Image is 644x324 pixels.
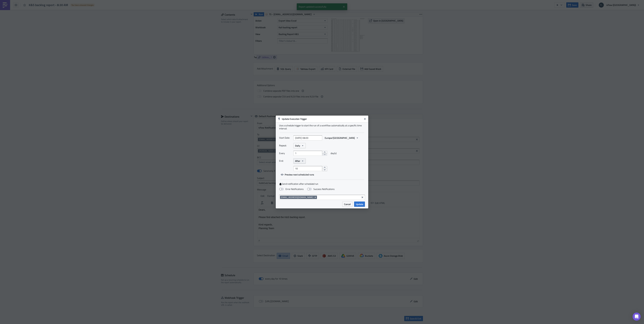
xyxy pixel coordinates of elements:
[1,16,161,19] p: Kind regards,
[279,143,292,148] label: Repeat:
[344,202,351,206] span: Cancel
[322,169,327,171] button: decrement
[322,166,327,169] button: increment
[295,144,300,147] span: Daily
[279,124,365,130] div: Use a schedule trigger to start the run of a workflow automatically at a specific time interval.
[279,158,292,163] label: End:
[322,151,327,153] button: increment
[1,1,161,4] p: Dears,
[295,159,300,163] span: After
[285,173,314,176] span: Preview next scheduled runs
[279,135,292,140] label: Start Date:
[322,153,327,156] button: decrement
[293,158,306,164] button: After
[356,202,363,206] span: Update
[279,182,365,186] label: Send notification after scheduled run
[633,313,641,321] div: Open Intercom Messenger
[293,143,306,148] button: Daily
[354,202,365,207] button: Update
[314,196,317,199] button: Remove Tag
[325,136,355,140] span: Europe/[GEOGRAPHIC_DATA]
[293,135,322,140] input: YYYY-MM-DD HH:mm
[282,117,363,120] h6: Update Execution Trigger
[279,151,292,156] label: Every
[307,188,335,191] label: Success Notifications
[362,116,367,121] button: Close
[360,195,364,199] button: Clear selected items
[279,188,304,191] label: Error Notifications
[342,202,352,207] button: Cancel
[331,151,337,156] span: day(s)
[281,196,313,199] span: [EMAIL_ADDRESS][DOMAIN_NAME]
[323,135,360,140] button: Europe/[GEOGRAPHIC_DATA]
[1,1,161,23] body: Rich Text Area. Press ALT-0 for help.
[279,172,316,177] button: Preview next scheduled runs
[1,20,161,23] p: Planning Team
[1,9,161,11] p: Please find attached the K&S backlog report.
